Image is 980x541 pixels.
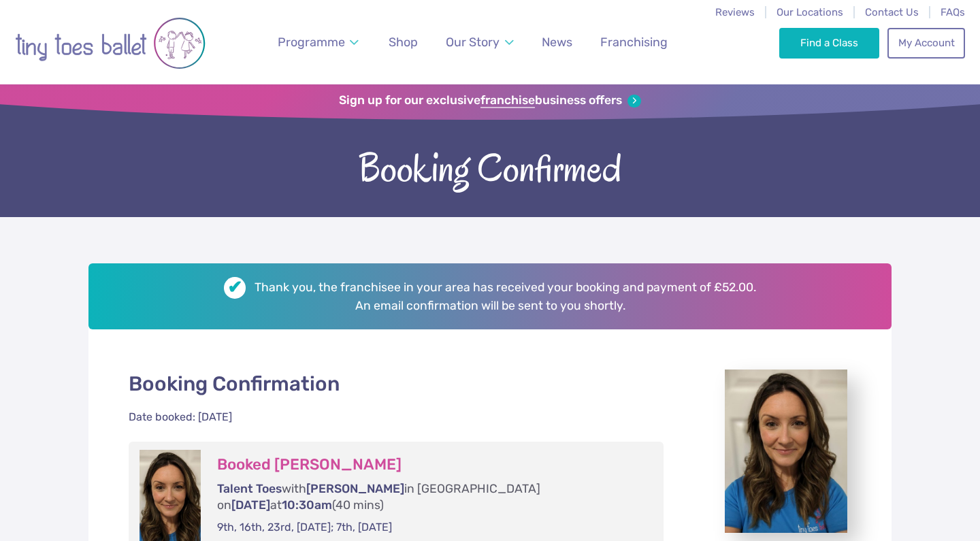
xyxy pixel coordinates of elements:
[865,6,919,18] a: Contact Us
[306,482,404,495] span: [PERSON_NAME]
[382,27,424,58] a: Shop
[282,498,332,512] span: 10:30am
[217,480,636,514] p: with in [GEOGRAPHIC_DATA] on at (40 mins)
[440,27,520,58] a: Our Story
[129,370,664,397] p: Booking Confirmation
[480,93,535,108] strong: franchise
[715,6,755,18] a: Reviews
[272,27,365,58] a: Programme
[777,6,843,18] a: Our Locations
[594,27,674,58] a: Franchising
[88,263,892,329] h2: Thank you, the franchisee in your area has received your booking and payment of £52.00. An email ...
[389,35,418,49] span: Shop
[217,482,282,495] span: Talent Toes
[725,370,847,533] img: photo-2024-02-25-19-42-31.jpg
[217,455,636,474] h3: Booked [PERSON_NAME]
[779,28,879,58] a: Find a Class
[231,498,270,512] span: [DATE]
[600,35,668,49] span: Franchising
[542,35,572,49] span: News
[887,28,965,58] a: My Account
[278,35,345,49] span: Programme
[217,520,636,535] p: 9th, 16th, 23rd, [DATE]; 7th, [DATE]
[339,93,640,108] a: Sign up for our exclusivefranchisebusiness offers
[536,27,578,58] a: News
[446,35,500,49] span: Our Story
[941,6,965,18] a: FAQs
[15,9,206,78] img: tiny toes ballet
[129,410,232,425] div: Date booked: [DATE]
